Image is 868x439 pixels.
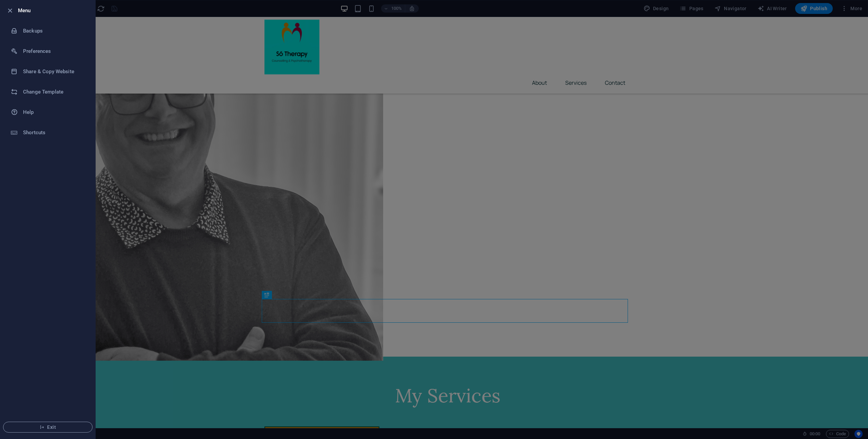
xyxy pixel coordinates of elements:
h6: Preferences [23,47,86,55]
h6: Help [23,108,86,116]
span: Exit [9,424,87,430]
h6: Backups [23,27,86,35]
button: Exit [3,422,93,433]
h6: Menu [18,6,90,15]
a: Help [0,102,95,122]
h6: Shortcuts [23,128,86,137]
h6: Share & Copy Website [23,67,86,76]
h6: Change Template [23,88,86,96]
